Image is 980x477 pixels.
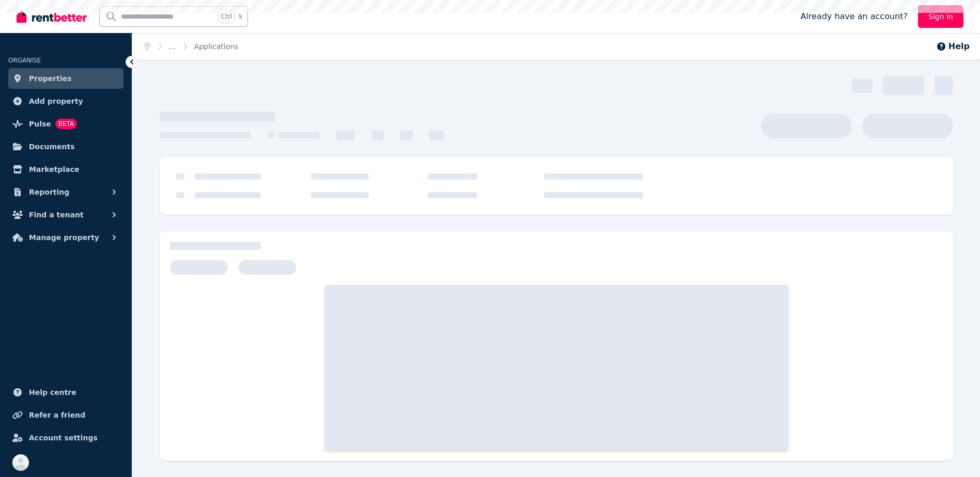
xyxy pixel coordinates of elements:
span: Find a tenant [29,209,84,221]
a: Help centre [8,382,123,403]
span: Marketplace [29,163,79,176]
button: Help [936,40,970,53]
a: Refer a friend [8,405,123,425]
span: Manage property [29,231,99,244]
span: Refer a friend [29,409,85,421]
span: Already have an account? [800,10,908,23]
a: Add property [8,91,123,112]
span: k [239,12,242,21]
span: Applications [194,41,239,52]
a: Account settings [8,427,123,448]
span: BETA [55,119,77,129]
nav: Breadcrumb [132,33,251,60]
button: Manage property [8,227,123,248]
button: Find a tenant [8,204,123,225]
span: ORGANISE [8,57,41,64]
a: Sign In [918,5,963,28]
span: Add property [29,95,83,107]
span: Ctrl [219,10,235,23]
button: Reporting [8,182,123,202]
a: Properties [8,68,123,89]
span: Account settings [29,432,98,444]
span: ... [169,42,176,51]
span: Documents [29,140,75,153]
a: Marketplace [8,159,123,180]
span: Pulse [29,118,51,130]
img: RentBetter [17,9,87,24]
span: Reporting [29,186,69,198]
span: Help centre [29,386,76,399]
a: PulseBETA [8,114,123,134]
span: Properties [29,72,72,85]
a: Documents [8,136,123,157]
